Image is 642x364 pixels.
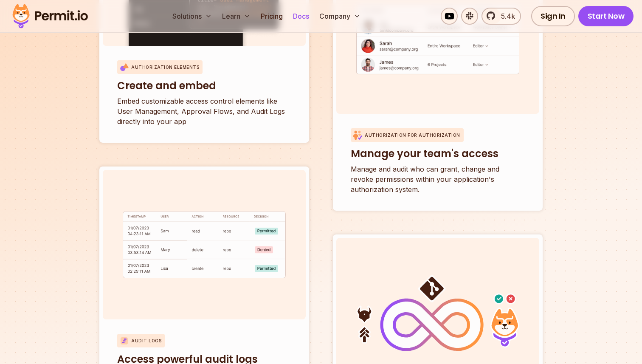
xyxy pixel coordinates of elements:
p: Audit Logs [131,338,161,344]
p: Embed customizable access control elements like User Management, Approval Flows, and Audit Logs d... [117,96,291,127]
a: 5.4k [481,8,521,25]
button: Company [316,8,364,25]
p: Authorization for Authorization [365,132,460,138]
p: Authorization Elements [131,64,199,71]
span: 5.4k [496,11,515,21]
img: Permit logo [8,2,92,31]
button: Learn [219,8,254,25]
a: Docs [290,8,313,25]
h3: Create and embed [117,79,291,93]
a: Start Now [578,6,634,26]
button: Solutions [169,8,215,25]
a: Pricing [257,8,286,25]
h3: Manage your team's access [351,147,525,161]
p: Manage and audit who can grant, change and revoke permissions within your application's authoriza... [351,164,525,195]
a: Sign In [531,6,575,26]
